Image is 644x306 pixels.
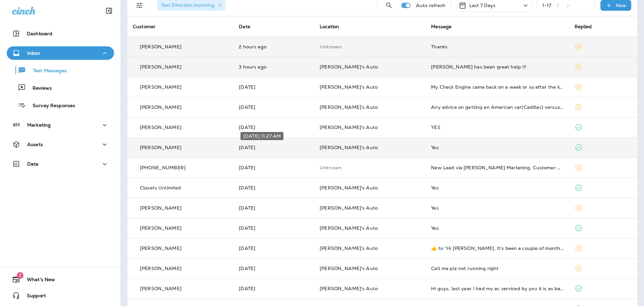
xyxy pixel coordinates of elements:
[320,245,378,251] span: [PERSON_NAME]'s Auto
[431,165,563,170] div: New Lead via Merrick Marketing, Customer Name: Martin B., Contact info: Masked phone number avail...
[27,122,51,128] p: Marketing
[26,103,75,109] p: Survey Responses
[320,24,339,30] span: Location
[7,27,114,40] button: Dashboard
[431,205,563,211] div: Yes
[320,286,378,292] span: [PERSON_NAME]'s Auto
[7,157,114,171] button: Data
[542,3,551,8] div: 1 - 17
[7,118,114,132] button: Marketing
[320,124,378,130] span: [PERSON_NAME]'s Auto
[27,161,39,167] p: Data
[140,246,181,251] p: [PERSON_NAME]
[7,289,114,302] button: Support
[7,273,114,286] button: 7What's New
[140,286,181,291] p: [PERSON_NAME]
[431,286,563,291] div: Hi guys, last year I had my ac serviced by you it is as bad now as it has ever been
[239,165,309,170] p: Sep 2, 2025 08:19 AM
[26,68,67,74] p: Text Messages
[431,84,563,90] div: My Check Engine came back on a week or so after the knock sensor was replaced. Everything seems t...
[239,125,309,130] p: Sep 2, 2025 01:39 PM
[140,104,181,110] p: [PERSON_NAME]
[239,205,309,211] p: Sep 1, 2025 11:16 AM
[431,225,563,231] div: Yes
[416,3,446,8] p: Auto refresh
[320,104,378,110] span: [PERSON_NAME]'s Auto
[100,4,118,17] button: Collapse Sidebar
[431,64,563,70] div: Katherine has been great help !!!
[575,24,592,30] span: Replied
[140,205,181,211] p: [PERSON_NAME]
[239,44,309,49] p: Sep 4, 2025 12:50 PM
[133,24,156,30] span: Customer
[240,132,283,140] div: [DATE] 11:27 AM
[431,44,563,49] div: Thanks
[26,85,52,92] p: Reviews
[320,64,378,70] span: [PERSON_NAME]'s Auto
[320,165,420,170] p: This customer does not have a last location and the phone number they messaged is not assigned to...
[140,44,181,49] p: [PERSON_NAME]
[140,145,181,150] p: [PERSON_NAME]
[140,64,181,70] p: [PERSON_NAME]
[140,185,181,190] p: Closets Unlimited
[320,44,420,49] p: This customer does not have a last location and the phone number they messaged is not assigned to...
[320,185,378,191] span: [PERSON_NAME]'s Auto
[431,104,563,110] div: Any advice on getting an American car(Cadillac) versus Japanese. Are parts for American car more ...
[7,46,114,60] button: Inbox
[7,98,114,112] button: Survey Responses
[27,50,40,56] p: Inbox
[239,246,309,251] p: Aug 31, 2025 08:00 AM
[27,31,52,36] p: Dashboard
[7,138,114,151] button: Assets
[431,185,563,190] div: Yes
[431,246,563,251] div: ​👍​ to “ Hi Joseph, It’s been a couple of months since we serviced your 2011 Kia Soul at Evan's A...
[7,81,114,95] button: Reviews
[239,145,309,150] p: Sep 2, 2025 11:27 AM
[320,84,378,90] span: [PERSON_NAME]'s Auto
[431,24,451,30] span: Message
[431,145,563,150] div: Yes
[140,125,181,130] p: [PERSON_NAME]
[431,266,563,271] div: Call me plz not running right
[239,185,309,190] p: Sep 1, 2025 05:54 PM
[320,225,378,231] span: [PERSON_NAME]'s Auto
[616,3,626,8] p: New
[140,225,181,231] p: [PERSON_NAME]
[320,265,378,271] span: [PERSON_NAME]'s Auto
[140,266,181,271] p: [PERSON_NAME]
[239,266,309,271] p: Aug 30, 2025 05:52 PM
[20,293,46,301] span: Support
[320,144,378,150] span: [PERSON_NAME]'s Auto
[20,277,55,285] span: What's New
[239,24,250,30] span: Date
[7,63,114,77] button: Text Messages
[161,2,214,8] span: Text Direction : Incoming
[469,3,496,8] p: Last 7 Days
[239,104,309,110] p: Sep 3, 2025 05:35 AM
[239,225,309,231] p: Sep 1, 2025 11:14 AM
[239,286,309,291] p: Aug 28, 2025 04:25 PM
[320,205,378,211] span: [PERSON_NAME]'s Auto
[239,84,309,90] p: Sep 3, 2025 11:26 AM
[27,142,43,147] p: Assets
[140,165,185,170] p: [PHONE_NUMBER]
[17,272,23,279] span: 7
[140,84,181,90] p: [PERSON_NAME]
[431,125,563,130] div: YES
[239,64,309,70] p: Sep 4, 2025 12:07 PM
